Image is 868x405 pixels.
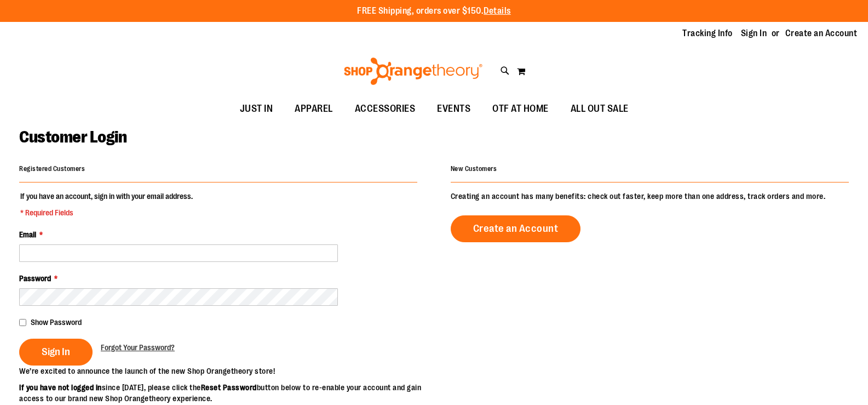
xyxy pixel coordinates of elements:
[19,382,434,404] p: since [DATE], please click the button below to re-enable your account and gain access to our bran...
[19,165,85,173] strong: Registered Customers
[492,96,549,121] span: OTF AT HOME
[20,207,193,218] span: * Required Fields
[19,339,93,366] button: Sign In
[473,223,559,235] span: Create an Account
[19,366,434,377] p: We’re excited to announce the launch of the new Shop Orangetheory store!
[31,318,82,327] span: Show Password
[682,27,733,39] a: Tracking Info
[295,96,333,121] span: APPAREL
[451,215,581,242] a: Create an Account
[342,58,484,85] img: Shop Orangetheory
[355,96,416,121] span: ACCESSORIES
[19,274,51,283] span: Password
[437,96,470,121] span: EVENTS
[451,191,849,202] p: Creating an account has many benefits: check out faster, keep more than one address, track orders...
[101,342,175,353] a: Forgot Your Password?
[357,5,511,18] p: FREE Shipping, orders over $150.
[19,128,127,146] span: Customer Login
[451,165,497,173] strong: New Customers
[42,346,70,358] span: Sign In
[240,96,273,121] span: JUST IN
[785,27,858,39] a: Create an Account
[101,343,175,352] span: Forgot Your Password?
[19,383,102,392] strong: If you have not logged in
[19,230,36,239] span: Email
[19,191,194,218] legend: If you have an account, sign in with your email address.
[571,96,629,121] span: ALL OUT SALE
[484,6,511,16] a: Details
[741,27,767,39] a: Sign In
[201,383,257,392] strong: Reset Password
